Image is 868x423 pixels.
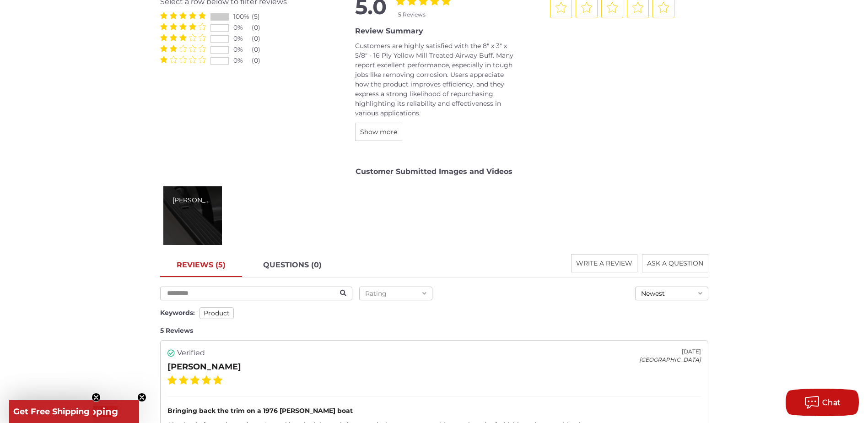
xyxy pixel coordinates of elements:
label: 2 Stars [170,12,177,19]
label: 3 Stars [179,56,187,63]
span: Get Free Shipping [13,407,90,417]
div: Bringing back the trim on a 1976 [PERSON_NAME] boat [167,406,701,416]
div: (0) [252,56,270,65]
div: [PERSON_NAME] [167,361,241,373]
div: Get Free ShippingClose teaser [9,400,93,423]
label: 1 Star [160,56,167,63]
label: 5 Stars [199,45,206,52]
label: 3 Stars [179,45,187,52]
div: 0% [233,23,252,33]
label: 4 Stars [189,12,196,19]
span: ASK A QUESTION [647,259,703,267]
label: 1 Star [167,375,177,385]
label: 4 Stars [202,375,211,385]
label: 2 Stars [170,45,177,52]
label: 2 Stars [170,56,177,63]
div: 100% [233,12,252,22]
div: Get Free ShippingClose teaser [9,400,139,423]
label: 1 Star [160,45,167,52]
div: [DATE] [639,347,701,356]
label: 5 Stars [213,375,222,385]
button: WRITE A REVIEW [571,254,637,272]
label: 5 Stars [199,56,206,63]
i: Verified user [167,349,175,357]
label: 3 Stars [179,12,187,19]
label: 4 Stars [189,45,196,52]
div: (0) [252,45,270,54]
div: Customer Submitted Images and Videos [160,166,708,177]
div: Review Summary [355,26,513,37]
button: Show more [355,123,402,141]
label: 4 Stars [189,34,196,41]
label: 5 Stars [199,34,206,41]
label: 5 Stars [199,23,206,30]
div: 5 Reviews [160,326,708,336]
div: 0% [233,34,252,43]
label: 1 Star [160,23,167,30]
button: Rating [359,287,432,300]
span: Verified [177,347,205,358]
span: product [199,307,234,319]
label: 4 Stars [189,56,196,63]
span: Show more [360,128,397,136]
button: ASK A QUESTION [642,254,708,272]
span: 5 Reviews [398,11,426,18]
label: 4 Stars [189,23,196,30]
label: 1 Star [160,12,167,19]
div: [PERSON_NAME] [173,195,213,205]
label: 3 Stars [190,375,199,385]
a: REVIEWS (5) [160,254,242,277]
label: 2 Stars [170,23,177,30]
a: QUESTIONS (0) [247,254,338,277]
label: 1 Star [160,34,167,41]
span: Keywords: [160,309,195,317]
label: 3 Stars [179,34,187,41]
div: (0) [252,23,270,33]
div: 0% [233,45,252,54]
div: [GEOGRAPHIC_DATA] [639,356,701,364]
span: Rating [365,289,387,298]
label: 3 Stars [179,23,187,30]
button: Newest [635,287,708,300]
label: 2 Stars [179,375,188,385]
span: WRITE A REVIEW [576,259,632,267]
div: (0) [252,34,270,43]
div: (5) [252,12,270,22]
label: 2 Stars [170,34,177,41]
button: Chat [786,389,859,416]
div: Customers are highly satisfied with the 8" x 3" x 5/8" - 16 Ply Yellow Mill Treated Airway Buff. ... [355,41,513,118]
span: Chat [822,398,841,407]
button: Close teaser [137,393,146,402]
span: Newest [641,289,665,298]
div: 0% [233,56,252,65]
label: 5 Stars [199,12,206,19]
button: Close teaser [92,393,101,402]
